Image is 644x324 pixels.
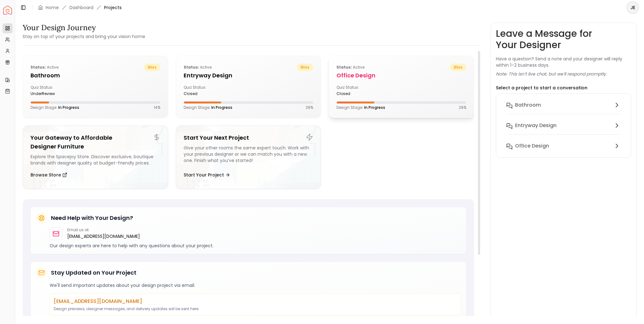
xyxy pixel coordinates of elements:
[38,4,122,11] nav: breadcrumb
[306,105,313,110] p: 29 %
[211,105,232,110] span: In Progress
[31,85,93,96] div: Quiz Status:
[176,126,321,189] a: Start Your Next ProjectGive your other rooms the same expert touch. Work with your previous desig...
[69,4,93,11] a: Dashboard
[58,105,79,110] span: In Progress
[515,122,557,129] h6: entryway design
[297,64,313,71] span: bliss
[31,64,46,70] b: Status:
[3,6,12,14] img: Spacejoy Logo
[144,64,160,71] span: bliss
[67,227,140,232] p: Email us at
[501,119,626,140] button: entryway design
[51,214,133,222] h5: Need Help with Your Design?
[336,64,352,70] b: Status:
[31,133,160,151] h5: Your Gateway to Affordable Designer Furniture
[3,6,12,14] a: Spacejoy
[23,23,145,33] h3: Your Design Journey
[46,4,59,11] a: Home
[626,1,639,14] button: JE
[336,91,399,96] div: closed
[184,105,232,110] p: Design Stage:
[336,71,466,80] h5: Office design
[184,91,246,96] div: closed
[515,101,541,109] h6: Bathroom
[184,71,314,80] h5: entryway design
[184,133,314,142] h5: Start Your Next Project
[336,85,399,96] div: Quiz Status:
[184,64,199,70] b: Status:
[336,105,385,110] p: Design Stage:
[31,64,58,71] p: active
[627,2,638,13] span: JE
[50,282,461,288] p: We'll send important updates about your design project via email:
[501,99,626,119] button: Bathroom
[184,145,314,166] div: Give your other rooms the same expert touch. Work with your previous designer or we can match you...
[23,33,145,40] small: Stay on top of your projects and bring your vision home
[31,169,67,181] button: Browse Store
[364,105,385,110] span: In Progress
[50,243,461,249] p: Our design experts are here to help with any questions about your project.
[184,85,246,96] div: Quiz Status:
[496,28,631,51] h3: Leave a Message for Your Designer
[31,105,79,110] p: Design Stage:
[496,56,631,68] p: Have a question? Send a note and your designer will reply within 1–2 business days.
[51,268,136,277] h5: Stay Updated on Your Project
[184,64,212,71] p: active
[501,140,626,152] button: Office design
[450,64,466,71] span: bliss
[104,4,122,11] span: Projects
[154,105,160,110] p: 14 %
[459,105,466,110] p: 29 %
[515,142,549,150] h6: Office design
[23,126,168,189] a: Your Gateway to Affordable Designer FurnitureExplore the Spacejoy Store. Discover exclusive, bout...
[31,154,160,166] div: Explore the Spacejoy Store. Discover exclusive, boutique brands with designer quality at budget-f...
[54,298,457,305] p: [EMAIL_ADDRESS][DOMAIN_NAME]
[31,91,93,96] div: underReview
[184,169,230,181] button: Start Your Project
[496,71,607,77] p: Note: This isn’t live chat, but we’ll respond promptly.
[67,232,140,240] a: [EMAIL_ADDRESS][DOMAIN_NAME]
[336,64,364,71] p: active
[496,85,587,91] p: Select a project to start a conversation
[54,306,457,311] p: Design previews, designer messages, and delivery updates will be sent here
[31,71,160,80] h5: Bathroom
